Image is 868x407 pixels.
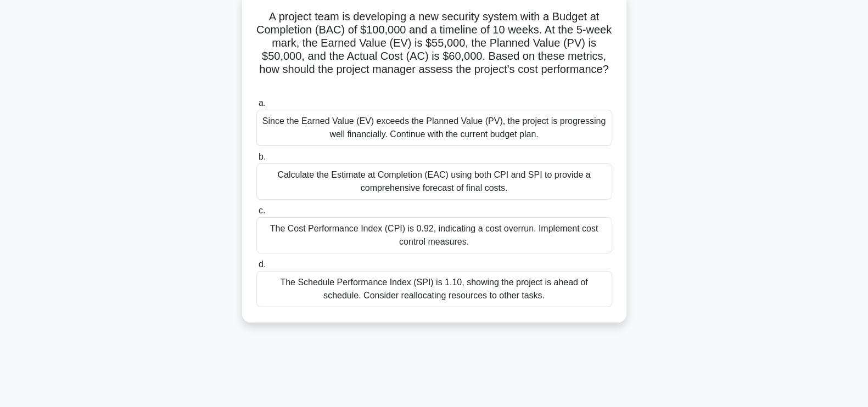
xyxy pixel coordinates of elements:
[256,271,612,307] div: The Schedule Performance Index (SPI) is 1.10, showing the project is ahead of schedule. Consider ...
[259,259,266,269] span: d.
[256,163,612,200] div: Calculate the Estimate at Completion (EAC) using both CPI and SPI to provide a comprehensive fore...
[259,206,265,215] span: c.
[259,98,266,108] span: a.
[255,10,613,90] h5: A project team is developing a new security system with a Budget at Completion (BAC) of $100,000 ...
[256,110,612,146] div: Since the Earned Value (EV) exceeds the Planned Value (PV), the project is progressing well finan...
[259,152,266,161] span: b.
[256,217,612,253] div: The Cost Performance Index (CPI) is 0.92, indicating a cost overrun. Implement cost control measu...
